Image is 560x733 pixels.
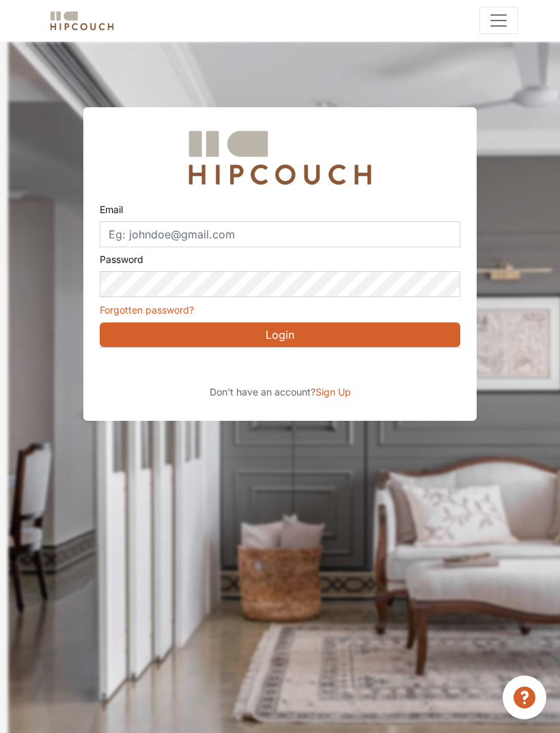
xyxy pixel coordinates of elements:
input: Eg: johndoe@gmail.com [100,221,460,247]
iframe: Sign in with Google Button [93,352,356,382]
a: Forgotten password? [100,304,194,316]
label: Email [100,197,123,221]
div: Sign in with Google. Opens in new tab [100,352,350,382]
span: Sign Up [316,386,351,398]
button: Login [100,322,460,347]
img: logo-horizontal.svg [48,9,116,33]
label: Password [100,247,143,271]
span: logo-horizontal.svg [48,5,116,36]
img: Hipcouch Logo [182,124,378,192]
span: Don't have an account? [210,386,316,398]
button: Toggle navigation [479,7,518,34]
